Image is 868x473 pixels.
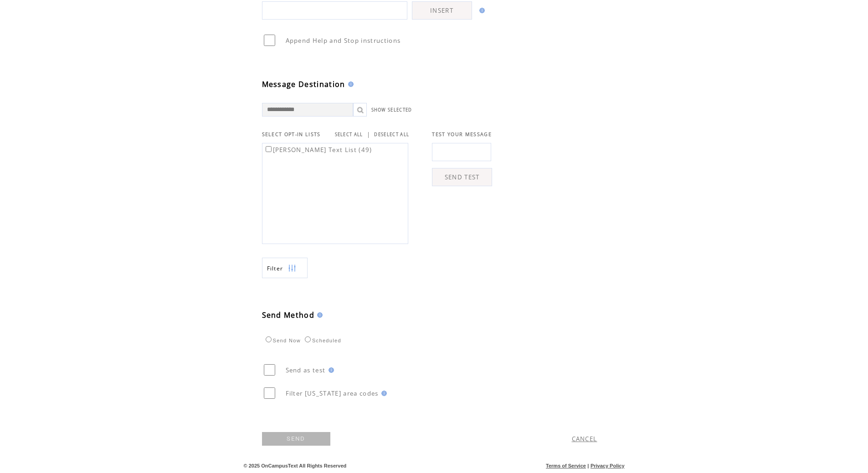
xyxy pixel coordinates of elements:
a: INSERT [412,1,472,20]
a: SHOW SELECTED [371,107,412,113]
span: Send as test [286,366,326,374]
input: [PERSON_NAME] Text List (49) [266,146,272,152]
a: SEND TEST [432,168,492,186]
img: help.gif [379,391,387,396]
span: Append Help and Stop instructions [286,36,401,45]
span: © 2025 OnCampusText All Rights Reserved [244,463,347,468]
img: help.gif [326,367,334,373]
img: filters.png [288,258,296,279]
a: SELECT ALL [335,132,363,137]
a: CANCEL [572,435,597,443]
span: Message Destination [262,79,345,89]
a: Privacy Policy [591,463,625,468]
a: Terms of Service [546,463,586,468]
label: Send Now [263,338,301,343]
img: help.gif [314,312,323,318]
span: SELECT OPT-IN LISTS [262,131,321,137]
span: Filter [US_STATE] area codes [286,389,379,397]
img: help.gif [477,8,485,13]
a: DESELECT ALL [374,132,409,137]
label: Scheduled [303,338,341,343]
a: Filter [262,258,308,278]
span: Send Method [262,310,315,320]
span: TEST YOUR MESSAGE [432,131,492,137]
span: Show filters [267,264,283,272]
input: Send Now [266,336,272,342]
label: [PERSON_NAME] Text List (49) [264,146,372,154]
img: help.gif [345,81,354,87]
a: SEND [262,432,330,446]
input: Scheduled [305,336,311,342]
span: | [367,130,370,138]
span: | [587,463,589,468]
